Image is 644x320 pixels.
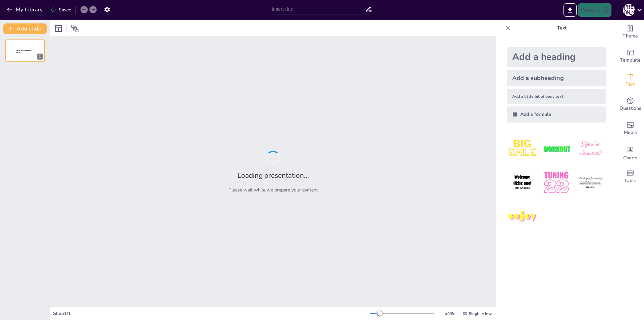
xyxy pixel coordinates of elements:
[617,141,644,165] div: Add charts and graphs
[3,23,47,34] button: Add slide
[5,4,46,15] button: My Library
[507,201,538,232] img: 7.jpeg
[507,89,606,104] div: Add a little bit of body text
[272,4,365,14] input: Insert title
[620,57,641,64] span: Template
[578,3,611,17] button: Present
[507,70,606,86] div: Add a subheading
[575,167,606,198] img: 6.jpeg
[5,39,45,62] div: 1
[507,167,538,198] img: 4.jpeg
[624,129,637,136] span: Media
[575,133,606,164] img: 3.jpeg
[514,20,610,36] p: Text
[623,3,635,17] button: Я [PERSON_NAME]
[617,44,644,68] div: Add ready made slides
[71,24,79,32] span: Position
[53,23,64,34] div: Layout
[507,106,606,123] div: Add a formula
[624,177,636,184] span: Table
[617,165,644,189] div: Add a table
[623,32,638,40] span: Theme
[507,47,606,67] div: Add a heading
[541,133,572,164] img: 2.jpeg
[37,54,43,60] div: 1
[563,3,577,17] button: Export to PowerPoint
[237,171,309,180] h2: Loading presentation...
[623,4,635,16] div: Я [PERSON_NAME]
[228,187,318,193] p: Please wait while we prepare your content
[623,154,637,162] span: Charts
[541,167,572,198] img: 5.jpeg
[507,133,538,164] img: 1.jpeg
[51,7,71,13] div: Saved
[617,116,644,141] div: Add images, graphics, shapes or video
[626,81,635,88] span: Text
[441,310,457,317] div: 54 %
[16,50,32,53] span: Sendsteps presentation editor
[617,20,644,44] div: Change the overall theme
[620,105,641,112] span: Questions
[53,310,370,317] div: Slide 1 / 1
[469,311,492,316] span: Single View
[617,92,644,116] div: Get real-time input from your audience
[617,68,644,92] div: Add text boxes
